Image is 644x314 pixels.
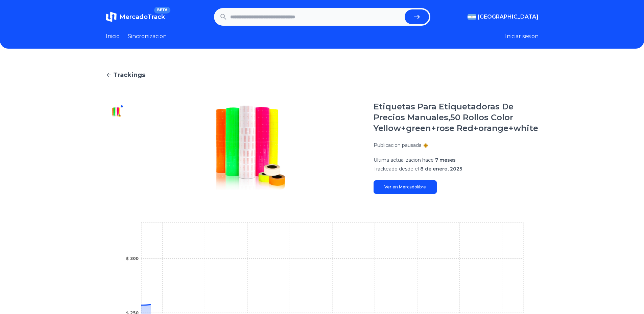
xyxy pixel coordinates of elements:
img: Etiquetas Para Etiquetadoras De Precios Manuales,50 Rollos Color Yellow+green+rose Red+orange+white [141,101,360,194]
span: MercadoTrack [119,13,165,21]
span: [GEOGRAPHIC_DATA] [478,13,539,21]
a: MercadoTrackBETA [106,11,165,22]
button: [GEOGRAPHIC_DATA] [468,13,539,21]
a: Sincronizacion [128,32,167,41]
p: Publicacion pausada [374,142,422,149]
img: Argentina [468,14,476,20]
span: Trackeado desde el [374,166,419,172]
img: MercadoTrack [106,11,117,22]
h1: Etiquetas Para Etiquetadoras De Precios Manuales,50 Rollos Color Yellow+green+rose Red+orange+white [374,101,539,134]
span: 8 de enero, 2025 [420,166,462,172]
span: Ultima actualizacion hace [374,157,434,163]
span: Trackings [113,70,145,80]
img: Etiquetas Para Etiquetadoras De Precios Manuales,50 Rollos Color Yellow+green+rose Red+orange+white [111,107,122,117]
span: BETA [154,7,170,14]
tspan: $ 300 [126,256,139,261]
a: Ver en Mercadolibre [374,180,437,194]
button: Iniciar sesion [505,32,539,41]
span: 7 meses [435,157,456,163]
a: Trackings [106,70,539,80]
a: Inicio [106,32,120,41]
